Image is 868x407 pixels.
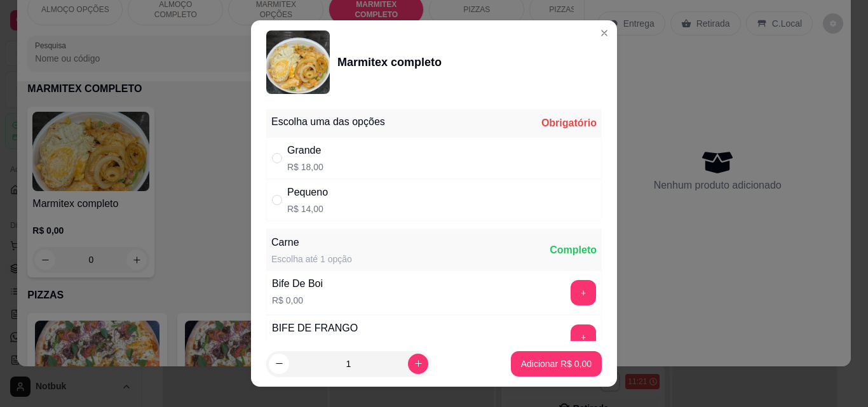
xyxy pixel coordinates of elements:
[271,235,352,250] div: Carne
[272,321,358,336] div: BIFE DE FRANGO
[272,294,323,307] p: R$ 0,00
[287,203,328,215] p: R$ 14,00
[272,276,323,291] div: Bife De Boi
[408,354,428,374] button: increase-product-quantity
[550,243,597,258] div: Completo
[271,114,385,130] div: Escolha uma das opções
[594,23,614,43] button: Close
[271,253,352,265] div: Escolha até 1 opção
[521,357,592,370] p: Adicionar R$ 0,00
[287,161,323,173] p: R$ 18,00
[269,354,289,374] button: decrease-product-quantity
[511,351,602,377] button: Adicionar R$ 0,00
[571,324,596,350] button: add
[541,116,597,131] div: Obrigatório
[287,143,323,158] div: Grande
[266,30,330,94] img: product-image
[571,280,596,305] button: add
[287,185,328,200] div: Pequeno
[337,53,442,71] div: Marmitex completo
[272,338,358,351] p: R$ 0,00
